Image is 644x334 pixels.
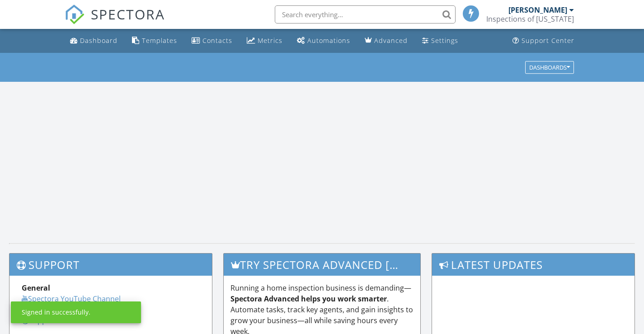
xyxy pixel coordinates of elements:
[374,36,408,45] div: Advanced
[142,36,177,45] div: Templates
[258,36,282,45] div: Metrics
[22,283,50,293] strong: General
[224,254,421,276] h3: Try spectora advanced [DATE]
[432,254,635,276] h3: Latest Updates
[80,36,118,45] div: Dashboard
[66,33,121,49] a: Dashboard
[188,33,236,49] a: Contacts
[22,315,82,325] a: Support Center
[65,5,85,24] img: The Best Home Inspection Software - Spectora
[307,36,350,45] div: Automations
[431,36,458,45] div: Settings
[486,14,574,24] div: Inspections of Texas
[230,294,387,304] strong: Spectora Advanced helps you work smarter
[275,5,456,24] input: Search everything...
[522,36,574,45] div: Support Center
[202,36,232,45] div: Contacts
[509,33,578,49] a: Support Center
[22,308,90,317] div: Signed in successfully.
[361,33,411,49] a: Advanced
[22,294,121,304] a: Spectora YouTube Channel
[508,5,567,14] div: [PERSON_NAME]
[128,33,181,49] a: Templates
[9,254,212,276] h3: Support
[418,33,462,49] a: Settings
[243,33,286,49] a: Metrics
[529,64,570,71] div: Dashboards
[91,5,165,24] span: SPECTORA
[525,61,574,74] button: Dashboards
[293,33,354,49] a: Automations (Basic)
[65,12,165,31] a: SPECTORA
